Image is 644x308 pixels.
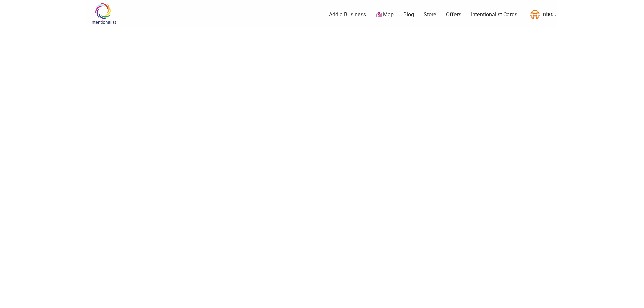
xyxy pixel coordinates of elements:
[87,3,119,24] img: Intentionalist
[527,9,556,21] a: nter...
[471,11,517,18] a: Intentionalist Cards
[403,11,414,18] a: Blog
[446,11,461,18] a: Offers
[376,11,394,19] a: Map
[329,11,366,18] a: Add a Business
[424,11,436,18] a: Store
